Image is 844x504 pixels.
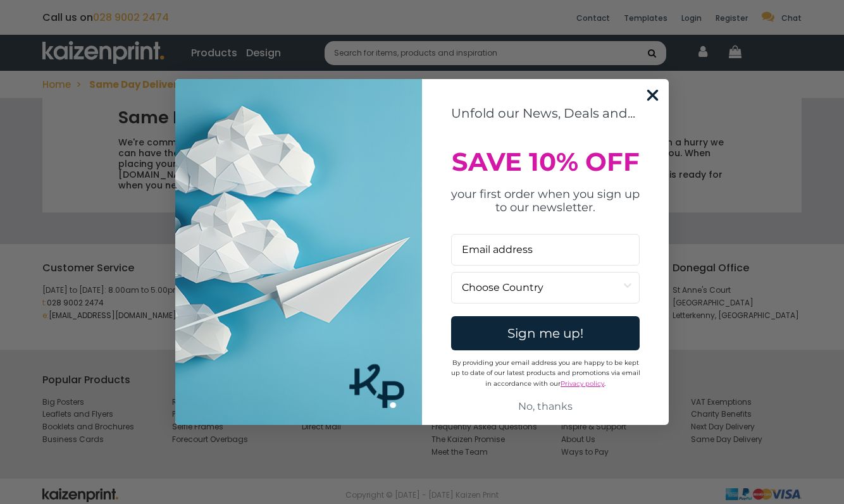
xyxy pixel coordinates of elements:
a: Privacy policy [561,379,604,388]
button: Sign me up! [451,316,640,350]
span: your first order when you sign up to our newsletter. [451,187,640,215]
button: Close dialog [642,84,664,106]
button: No, thanks [451,395,640,419]
button: Show Options [621,273,634,303]
input: Email address [451,234,640,266]
img: Business Cards [175,79,422,426]
span: Unfold our News, Deals and... [451,106,635,121]
input: Choose Country [462,273,621,303]
span: By providing your email address you are happy to be kept up to date of our latest products and pr... [451,359,640,388]
span: SAVE 10% OFF [452,146,640,177]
